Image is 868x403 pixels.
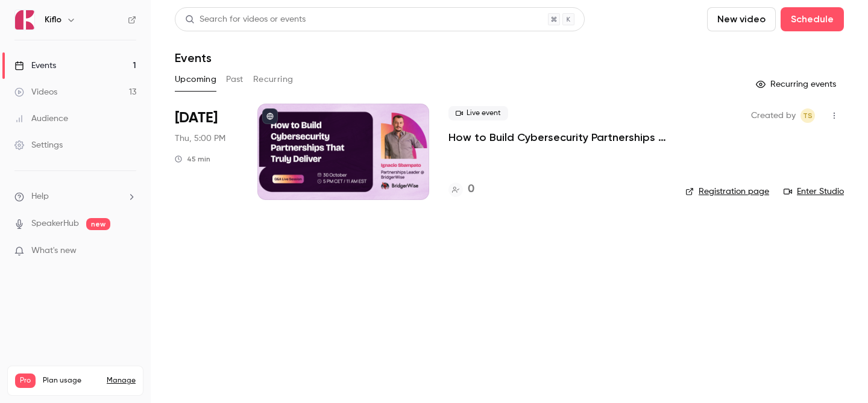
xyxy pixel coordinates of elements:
[185,13,306,26] div: Search for videos or events
[226,70,244,89] button: Past
[15,373,36,388] span: Pro
[31,217,79,230] a: SpeakerHub
[448,106,508,120] span: Live event
[14,139,63,151] div: Settings
[31,190,49,203] span: Help
[253,70,294,89] button: Recurring
[685,186,769,198] a: Registration page
[175,51,212,65] h1: Events
[781,7,844,31] button: Schedule
[448,181,474,198] a: 0
[122,246,136,257] iframe: Noticeable Trigger
[175,154,210,164] div: 45 min
[175,108,218,128] span: [DATE]
[175,70,216,89] button: Upcoming
[14,86,57,98] div: Videos
[800,108,815,123] span: Tomica Stojanovikj
[175,133,225,145] span: Thu, 5:00 PM
[86,218,110,230] span: new
[707,7,776,31] button: New video
[750,75,844,94] button: Recurring events
[14,190,136,203] li: help-dropdown-opener
[14,60,56,72] div: Events
[803,108,813,123] span: TS
[31,245,77,257] span: What's new
[43,376,99,386] span: Plan usage
[784,186,844,198] a: Enter Studio
[468,181,474,198] h4: 0
[14,113,68,125] div: Audience
[751,108,796,123] span: Created by
[175,104,238,200] div: Oct 30 Thu, 5:00 PM (Europe/Rome)
[45,14,61,26] h6: Kiflo
[15,10,34,30] img: Kiflo
[448,130,666,145] a: How to Build Cybersecurity Partnerships That Truly Deliver
[107,376,136,386] a: Manage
